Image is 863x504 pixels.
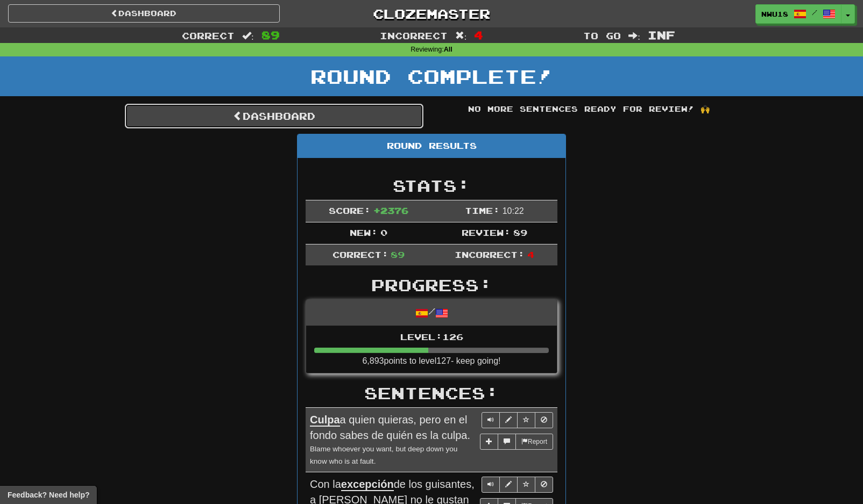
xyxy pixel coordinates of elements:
h2: Stats: [306,177,557,195]
button: Play sentence audio [482,412,500,428]
div: More sentence controls [480,434,553,450]
button: Toggle ignore [535,477,553,493]
h2: Sentences: [306,384,557,402]
span: Incorrect [380,30,448,41]
span: New: [350,227,378,237]
button: Edit sentence [499,477,518,493]
span: Level: 126 [400,332,463,342]
span: Incorrect: [455,249,525,260]
span: Inf [648,28,675,41]
button: Toggle favorite [517,412,535,428]
button: Toggle favorite [517,477,535,493]
span: Review: [462,227,511,237]
span: + 2376 [373,205,408,215]
span: Time: [465,205,500,215]
u: excepción [341,478,394,491]
span: / [812,9,817,16]
span: Score: [329,205,371,215]
button: Play sentence audio [482,477,500,493]
div: No more sentences ready for review! 🙌 [440,104,738,114]
div: Round Results [298,134,565,158]
strong: All [444,46,452,53]
span: To go [583,30,621,41]
span: : [628,31,640,40]
li: 6,893 points to level 127 - keep going! [306,326,557,373]
span: 89 [513,227,527,237]
span: a quien quieras, pero en el fondo sabes de quién es la culpa. [310,414,470,441]
span: Correct: [333,249,388,260]
span: 4 [527,249,534,260]
button: Add sentence to collection [480,434,498,450]
u: Culpa [310,414,340,427]
a: nwu18 / [755,4,841,24]
span: nwu18 [761,9,788,19]
a: Dashboard [8,4,280,23]
span: 10 : 22 [503,206,524,215]
span: : [242,31,254,40]
span: : [455,31,467,40]
button: Report [515,434,553,450]
h2: Progress: [306,276,557,294]
small: Blame whoever you want, but deep down you know who is at fault. [310,445,457,465]
span: Open feedback widget [8,489,89,500]
h1: Round Complete! [4,66,859,87]
span: 89 [391,249,405,260]
a: Dashboard [125,104,423,128]
div: Sentence controls [482,412,553,428]
button: Edit sentence [499,412,518,428]
div: / [306,300,557,325]
span: Correct [182,30,235,41]
span: 89 [261,28,280,41]
a: Clozemaster [296,4,568,23]
span: 4 [474,28,483,41]
span: 0 [380,227,387,237]
button: Toggle ignore [535,412,553,428]
div: Sentence controls [482,477,553,493]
